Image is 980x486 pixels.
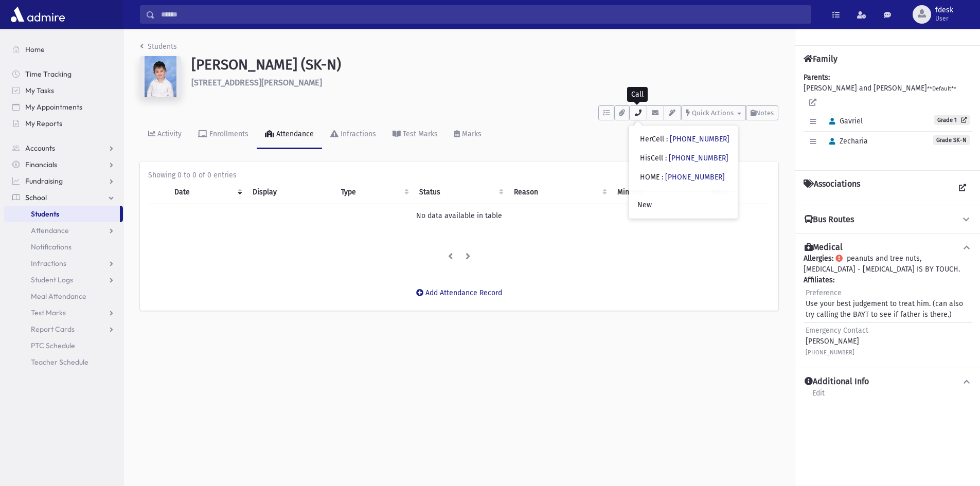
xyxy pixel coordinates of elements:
[190,120,257,149] a: Enrollments
[825,137,868,146] span: Zecharia
[812,387,825,406] a: Edit
[401,130,438,138] div: Test Marks
[804,254,833,263] b: Allergies:
[806,287,970,320] div: Use your best judgement to treat him. (can also try calling the BAYT to see if father is there.)
[805,376,869,387] h4: Additional Info
[31,341,75,350] span: PTC Schedule
[804,72,972,162] div: [PERSON_NAME] and [PERSON_NAME]
[25,45,45,54] span: Home
[627,87,648,102] div: Call
[665,154,667,163] span: :
[804,54,838,64] h4: Family
[640,172,725,183] div: HOME
[168,181,246,204] th: Date: activate to sort column ascending
[804,242,972,253] button: Medical
[640,134,729,145] div: HerCell
[25,119,62,128] span: My Reports
[140,41,177,56] nav: breadcrumb
[4,255,123,272] a: Infractions
[4,189,123,206] a: School
[804,179,860,197] h4: Associations
[140,56,181,97] img: +arhP8=
[4,288,123,304] a: Meal Attendance
[4,304,123,321] a: Test Marks
[25,69,72,79] span: Time Tracking
[257,120,322,149] a: Attendance
[274,130,314,138] div: Attendance
[935,6,953,14] span: fdesk
[805,242,843,253] h4: Medical
[4,321,123,337] a: Report Cards
[31,275,73,284] span: Student Logs
[25,176,63,186] span: Fundraising
[4,115,123,132] a: My Reports
[31,242,72,251] span: Notifications
[804,73,830,82] b: Parents:
[508,181,611,204] th: Reason: activate to sort column ascending
[322,120,384,149] a: Infractions
[629,195,738,214] a: New
[31,292,86,301] span: Meal Attendance
[806,326,868,335] span: Emergency Contact
[4,140,123,156] a: Accounts
[25,143,55,153] span: Accounts
[640,153,728,164] div: HisCell
[335,181,414,204] th: Type: activate to sort column ascending
[4,66,123,82] a: Time Tracking
[148,170,770,181] div: Showing 0 to 0 of 0 entries
[806,289,842,297] span: Preference
[31,259,66,268] span: Infractions
[746,105,778,120] button: Notes
[935,14,953,23] span: User
[611,181,705,204] th: Minutes
[207,130,248,138] div: Enrollments
[953,179,972,197] a: View all Associations
[155,130,182,138] div: Activity
[4,41,123,58] a: Home
[25,160,57,169] span: Financials
[140,42,177,51] a: Students
[384,120,446,149] a: Test Marks
[25,193,47,202] span: School
[804,276,834,284] b: Affiliates:
[805,214,854,225] h4: Bus Routes
[155,5,811,24] input: Search
[4,82,123,99] a: My Tasks
[756,109,774,117] span: Notes
[804,253,972,359] div: peanuts and tree nuts, [MEDICAL_DATA] - [MEDICAL_DATA] IS BY TOUCH.
[825,117,863,125] span: Gavriel
[31,357,88,367] span: Teacher Schedule
[140,120,190,149] a: Activity
[446,120,490,149] a: Marks
[934,115,970,125] a: Grade 1
[31,325,75,334] span: Report Cards
[191,78,778,87] h6: [STREET_ADDRESS][PERSON_NAME]
[666,135,668,143] span: :
[681,105,746,120] button: Quick Actions
[806,349,854,356] small: [PHONE_NUMBER]
[409,284,509,302] button: Add Attendance Record
[25,86,54,95] span: My Tasks
[662,173,663,182] span: :
[25,102,82,112] span: My Appointments
[4,173,123,189] a: Fundraising
[31,209,59,219] span: Students
[933,135,970,145] span: Grade SK-N
[4,272,123,288] a: Student Logs
[692,109,734,117] span: Quick Actions
[804,214,972,225] button: Bus Routes
[460,130,482,138] div: Marks
[31,226,69,235] span: Attendance
[191,56,778,74] h1: [PERSON_NAME] (SK-N)
[806,325,868,357] div: [PERSON_NAME]
[4,239,123,255] a: Notifications
[4,222,123,239] a: Attendance
[8,4,67,25] img: AdmirePro
[4,206,120,222] a: Students
[665,173,725,182] a: [PHONE_NUMBER]
[4,354,123,370] a: Teacher Schedule
[4,99,123,115] a: My Appointments
[4,156,123,173] a: Financials
[804,376,972,387] button: Additional Info
[31,308,66,317] span: Test Marks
